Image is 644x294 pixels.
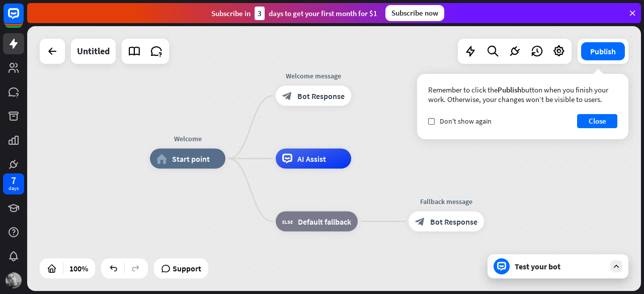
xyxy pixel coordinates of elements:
span: Bot Response [297,91,345,101]
i: block_fallback [282,217,293,227]
div: Test your bot [515,261,605,271]
span: Support [173,260,201,276]
div: Fallback message [401,197,492,207]
div: Remember to click the button when you finish your work. Otherwise, your changes won’t be visible ... [428,85,617,104]
span: AI Assist [297,154,326,164]
i: block_bot_response [282,91,292,101]
i: home_2 [156,154,167,164]
a: 7 days [3,173,24,194]
div: Welcome message [268,71,359,81]
span: Start point [172,154,210,164]
button: Publish [581,42,625,60]
span: Publish [498,85,521,94]
button: Close [577,114,617,128]
span: Bot Response [430,217,477,227]
div: 3 [255,7,265,20]
i: block_bot_response [415,217,425,227]
div: Untitled [77,39,110,64]
div: Subscribe in days to get your first month for $1 [211,7,377,20]
span: Default fallback [298,217,351,227]
div: days [9,185,19,192]
div: 100% [66,260,91,276]
div: 7 [11,176,16,185]
span: Don't show again [440,117,492,126]
div: Subscribe now [385,5,444,21]
div: Welcome [142,134,233,144]
button: Open LiveChat chat widget [8,4,38,34]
